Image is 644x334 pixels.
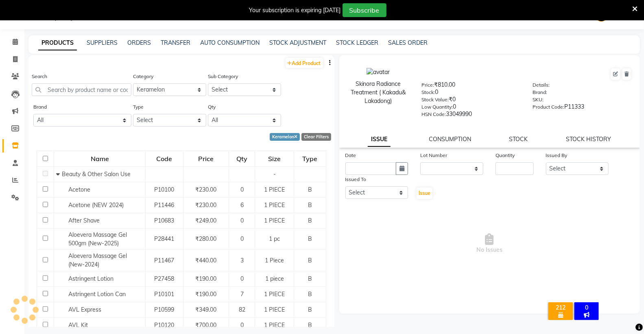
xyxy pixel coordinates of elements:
label: SKU: [533,96,544,103]
label: Sub Category [208,73,238,80]
label: Search [32,73,47,80]
span: 3 [240,257,244,264]
span: ₹700.00 [195,321,216,329]
div: Price [184,151,228,166]
span: ₹280.00 [195,235,216,242]
div: Keramelon [270,133,300,141]
a: SUPPLIERS [87,39,118,46]
span: B [308,257,312,264]
span: P28441 [154,235,174,242]
label: Qty [208,103,216,111]
div: Clear Filters [301,133,331,141]
span: ₹249.00 [195,217,216,224]
a: STOCK [509,135,528,143]
span: Astringent Lotion Can [68,290,126,298]
div: Skinora Radiance Treatment ( Kakadu& Lakadong) [347,80,409,105]
span: B [308,201,312,209]
span: AVL Express [68,306,101,313]
span: 7 [240,290,244,298]
div: ₹810.00 [421,81,521,92]
span: AVL Kit [68,321,88,329]
label: Brand: [533,89,547,96]
span: - [273,170,276,178]
a: STOCK ADJUSTMENT [269,39,326,46]
label: Type [133,103,144,111]
a: STOCK LEDGER [336,39,378,46]
span: 1 PIECE [264,186,285,193]
span: 1 piece [265,275,284,282]
span: 0 [240,321,244,329]
span: Acetone (NEW 2024) [68,201,124,209]
span: 1 PIECE [264,217,285,224]
span: 82 [239,306,245,313]
span: P11467 [154,257,174,264]
span: ₹440.00 [195,257,216,264]
div: 33049990 [421,110,521,121]
span: Aloevera Massage Gel (New-2024) [68,252,127,268]
span: B [308,217,312,224]
span: B [308,235,312,242]
a: STOCK HISTORY [566,135,611,143]
a: ISSUE [368,132,391,147]
label: Product Code: [533,103,564,111]
label: Brand [33,103,47,111]
div: 0 [421,88,521,99]
span: 0 [240,235,244,242]
label: Date [345,152,356,159]
span: P10599 [154,306,174,313]
span: P11446 [154,201,174,209]
span: 1 pc [269,235,280,242]
a: Add Product [286,58,323,68]
span: P10120 [154,321,174,329]
span: Aloevera Massage Gel 500gm (New-2025) [68,231,127,247]
div: 0 [576,304,597,311]
div: Type [295,151,325,166]
span: Issue [419,190,430,196]
span: 1 PIECE [264,201,285,209]
label: Quantity [496,152,515,159]
span: B [308,186,312,193]
span: After Shave [68,217,100,224]
span: P10683 [154,217,174,224]
span: ₹230.00 [195,201,216,209]
label: Details: [533,81,550,89]
span: Astringent Lotion [68,275,114,282]
label: Lot Number [420,152,447,159]
span: B [308,275,312,282]
label: Price: [421,81,434,89]
span: ₹349.00 [195,306,216,313]
div: P11333 [533,103,632,114]
span: 6 [240,201,244,209]
span: ₹230.00 [195,186,216,193]
span: 1 PIECE [264,290,285,298]
div: Size [255,151,293,166]
span: P27458 [154,275,174,282]
label: HSN Code: [421,111,446,118]
span: Beauty & Other Salon Use [62,170,131,178]
label: Issued By [546,152,568,159]
span: Collapse Row [56,170,62,178]
div: Code [146,151,183,166]
a: AUTO CONSUMPTION [200,39,260,46]
div: Qty [229,151,255,166]
span: P10100 [154,186,174,193]
div: 0 [421,103,521,114]
a: PRODUCTS [38,36,77,50]
label: Category [133,73,153,80]
span: 1 PIECE [264,306,285,313]
span: ₹190.00 [195,275,216,282]
a: SALES ORDER [388,39,428,46]
button: Issue [417,188,432,199]
div: Name [55,151,145,166]
a: CONSUMPTION [429,135,471,143]
img: avatar [367,68,390,76]
button: Subscribe [343,3,386,17]
label: Low Quantity: [421,103,453,111]
span: 0 [240,186,244,193]
div: Your subscription is expiring [DATE] [249,6,341,15]
span: No Issues [345,203,634,284]
span: 0 [240,217,244,224]
div: ₹0 [421,95,521,107]
label: Stock: [421,89,435,96]
span: 1 PIECE [264,321,285,329]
